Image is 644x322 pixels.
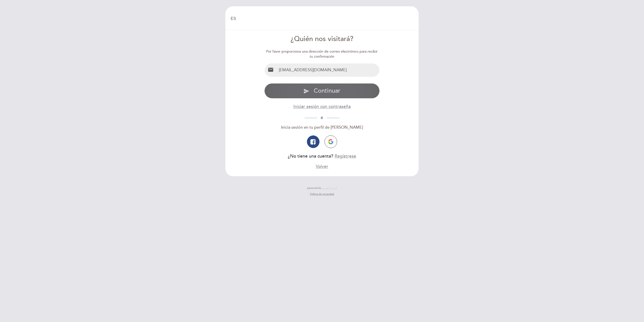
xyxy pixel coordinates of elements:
[303,88,309,94] i: send
[277,63,380,77] input: Email
[317,116,327,120] span: ó
[328,139,333,144] img: icon-google.png
[335,153,356,159] button: Regístrese
[323,187,337,189] img: MEITRE
[264,83,380,98] button: send Continuar
[310,192,334,196] a: Política de privacidad
[307,186,337,190] a: powered by
[264,34,380,44] div: ¿Quién nos visitará?
[268,67,274,73] i: email
[316,163,328,170] button: Volver
[288,154,333,159] span: ¿No tiene una cuenta?
[264,125,380,130] div: Inicia sesión en tu perfil de [PERSON_NAME]
[314,87,340,94] span: Continuar
[293,103,351,110] button: Iniciar sesión con contraseña
[264,49,380,59] div: Por favor proporciona una dirección de correo electrónico para recibir tu confirmación
[307,186,321,190] span: powered by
